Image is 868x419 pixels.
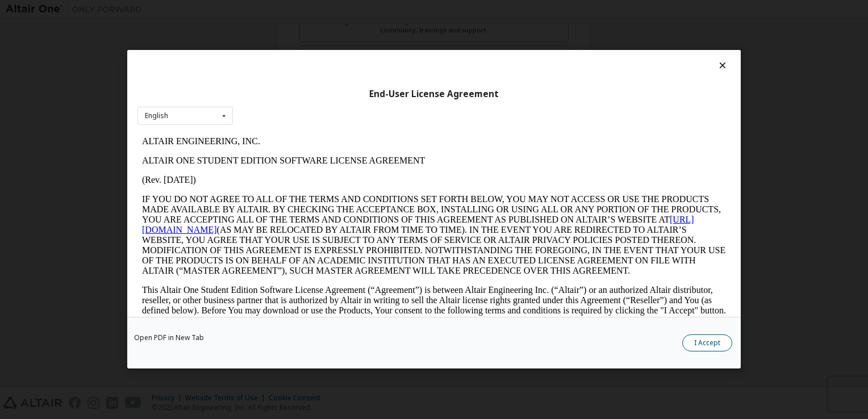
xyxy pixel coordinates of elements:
[134,335,204,342] a: Open PDF in New Tab
[5,62,589,144] p: IF YOU DO NOT AGREE TO ALL OF THE TERMS AND CONDITIONS SET FORTH BELOW, YOU MAY NOT ACCESS OR USE...
[682,335,732,352] button: I Accept
[5,24,589,34] p: ALTAIR ONE STUDENT EDITION SOFTWARE LICENSE AGREEMENT
[145,112,168,119] div: English
[5,5,589,15] p: ALTAIR ENGINEERING, INC.
[5,153,589,194] p: This Altair One Student Edition Software License Agreement (“Agreement”) is between Altair Engine...
[5,43,589,53] p: (Rev. [DATE])
[5,83,557,103] a: [URL][DOMAIN_NAME]
[137,89,731,100] div: End-User License Agreement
